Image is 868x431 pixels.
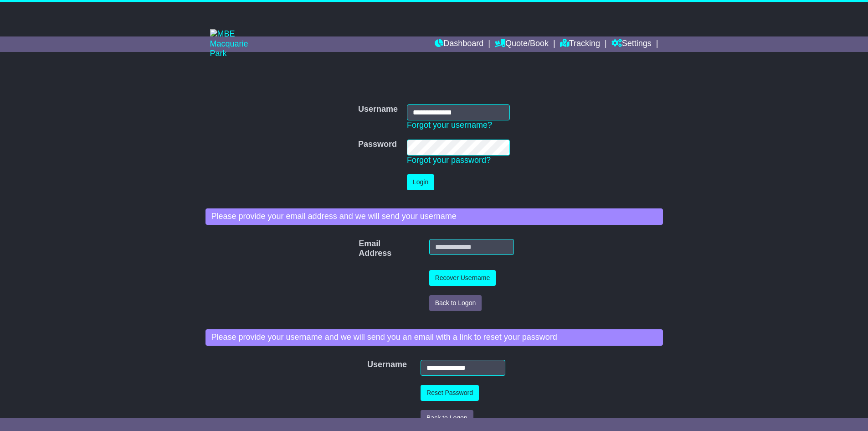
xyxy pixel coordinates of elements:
[495,36,549,52] a: Quote/Book
[421,410,473,426] button: Back to Logon
[429,295,482,311] button: Back to Logon
[407,120,492,130] a: Forgot your username?
[205,329,663,346] div: Please provide your username and we will send you an email with a link to reset your password
[407,156,491,165] a: Forgot your password?
[358,104,398,114] label: Username
[611,36,652,52] a: Settings
[205,208,663,225] div: Please provide your email address and we will send your username
[354,239,370,259] label: Email Address
[421,385,479,401] button: Reset Password
[407,174,434,190] button: Login
[435,36,483,52] a: Dashboard
[429,270,496,286] button: Recover Username
[560,36,600,52] a: Tracking
[358,140,397,150] label: Password
[210,29,265,59] img: MBE Macquarie Park
[363,360,375,370] label: Username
